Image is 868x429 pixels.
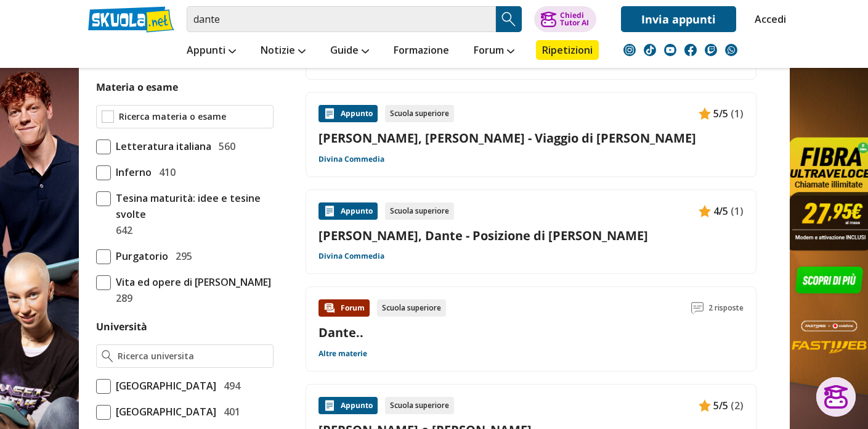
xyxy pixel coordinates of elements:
label: Università [96,320,147,333]
label: Materia o esame [96,80,178,94]
img: tiktok [644,44,656,56]
a: Ripetizioni [536,40,599,60]
a: Notizie [258,40,309,62]
a: Altre materie [318,349,367,359]
span: [GEOGRAPHIC_DATA] [111,378,216,394]
span: Letteratura italiana [111,138,211,154]
input: Ricerca materia o esame [119,110,268,123]
div: Forum [318,299,370,317]
div: Scuola superiore [385,105,454,122]
span: [GEOGRAPHIC_DATA] [111,404,216,420]
span: 560 [214,138,235,154]
span: 5/5 [713,398,728,414]
button: ChiediTutor AI [534,6,596,32]
a: Divina Commedia [318,154,384,164]
img: youtube [664,44,676,56]
img: Commenti lettura [691,302,704,314]
img: twitch [705,44,717,56]
div: Appunto [318,202,378,220]
img: facebook [684,44,697,56]
a: Divina Commedia [318,251,384,261]
a: Forum [471,40,517,62]
img: Appunti contenuto [699,399,711,412]
span: 2 risposte [708,299,744,317]
span: 401 [219,404,240,420]
span: (1) [731,106,744,122]
span: 295 [171,248,192,264]
img: WhatsApp [725,44,737,56]
div: Scuola superiore [377,299,446,317]
img: Appunti contenuto [699,107,711,120]
a: [PERSON_NAME], [PERSON_NAME] - Viaggio di [PERSON_NAME] [318,130,744,146]
a: Dante.. [318,324,363,341]
span: 289 [111,290,132,306]
img: Appunti contenuto [699,205,711,217]
span: Vita ed opere di [PERSON_NAME] [111,274,271,290]
a: Invia appunti [621,6,736,32]
a: Accedi [755,6,781,32]
span: (1) [731,203,744,219]
div: Scuola superiore [385,202,454,220]
img: Cerca appunti, riassunti o versioni [500,10,518,28]
div: Scuola superiore [385,397,454,414]
img: instagram [623,44,636,56]
span: 4/5 [713,203,728,219]
span: 642 [111,222,132,238]
img: Appunti contenuto [323,205,336,217]
img: Forum contenuto [323,302,336,314]
span: (2) [731,398,744,414]
a: [PERSON_NAME], Dante - Posizione di [PERSON_NAME] [318,227,744,244]
span: Inferno [111,164,152,180]
div: Chiedi Tutor AI [560,12,589,27]
div: Appunto [318,397,378,414]
span: 410 [154,164,176,180]
input: Cerca appunti, riassunti o versioni [187,6,496,32]
img: Ricerca universita [102,350,113,362]
img: Appunti contenuto [323,107,336,120]
a: Guide [327,40,372,62]
a: Formazione [391,40,452,62]
span: Purgatorio [111,248,168,264]
img: Appunti contenuto [323,399,336,412]
span: Tesina maturità: idee e tesine svolte [111,190,274,222]
button: Search Button [496,6,522,32]
img: Ricerca materia o esame [102,110,114,123]
a: Appunti [184,40,239,62]
: Ricerca universita [118,350,267,362]
div: Appunto [318,105,378,122]
span: 494 [219,378,240,394]
span: 5/5 [713,106,728,122]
